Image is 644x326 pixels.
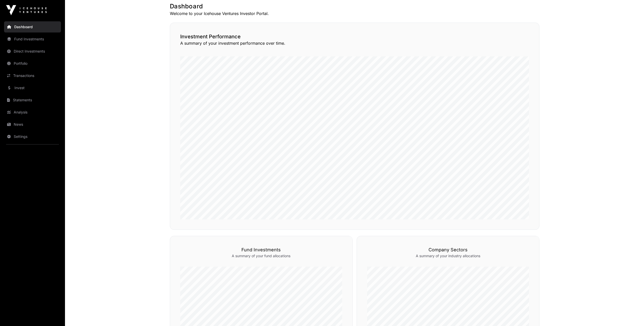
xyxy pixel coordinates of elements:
[367,246,529,253] h3: Company Sectors
[4,70,61,81] a: Transactions
[4,94,61,106] a: Statements
[180,40,529,46] p: A summary of your investment performance over time.
[180,33,529,40] h2: Investment Performance
[4,82,61,93] a: Invest
[4,119,61,130] a: News
[4,131,61,142] a: Settings
[170,2,539,10] h1: Dashboard
[170,10,539,17] p: Welcome to your Icehouse Ventures Investor Portal.
[4,107,61,118] a: Analysis
[4,21,61,32] a: Dashboard
[6,5,47,15] img: Icehouse Ventures Logo
[180,253,342,258] p: A summary of your fund allocations
[619,302,644,326] iframe: Chat Widget
[4,58,61,69] a: Portfolio
[4,34,61,45] a: Fund Investments
[367,253,529,258] p: A summary of your industry allocations
[180,246,342,253] h3: Fund Investments
[4,46,61,57] a: Direct Investments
